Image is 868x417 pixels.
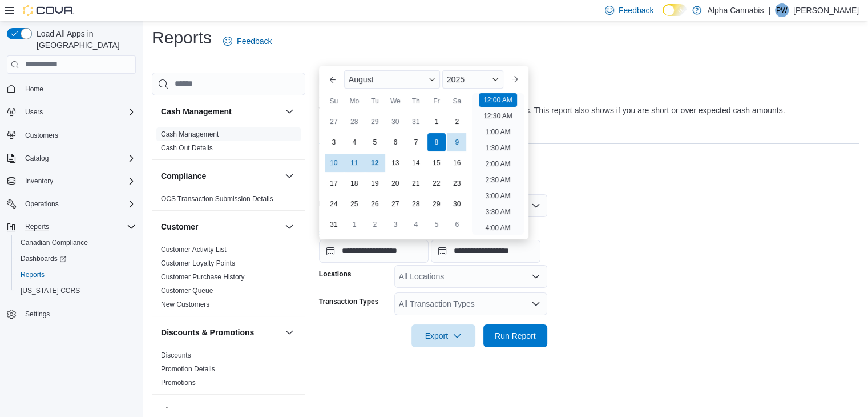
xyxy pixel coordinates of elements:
[366,154,384,172] div: day-12
[25,131,58,140] span: Customers
[531,272,540,281] button: Open list of options
[21,197,63,211] button: Operations
[282,169,296,183] button: Compliance
[161,170,280,182] button: Compliance
[16,284,84,298] a: [US_STATE] CCRS
[481,125,515,139] li: 1:00 AM
[448,174,466,193] div: day-23
[345,215,364,234] div: day-1
[16,236,92,250] a: Canadian Compliance
[161,287,213,295] a: Customer Queue
[386,92,405,110] div: We
[448,195,466,213] div: day-30
[21,307,136,321] span: Settings
[25,199,59,209] span: Operations
[21,220,136,234] span: Reports
[21,151,136,165] span: Catalog
[366,92,384,110] div: Tu
[21,151,53,165] button: Catalog
[325,195,343,213] div: day-24
[21,307,54,321] a: Settings
[619,5,653,16] span: Feedback
[282,326,296,339] button: Discounts & Promotions
[775,3,789,17] div: Paul Wilkie
[161,351,191,360] span: Discounts
[325,154,343,172] div: day-10
[11,267,140,283] button: Reports
[345,174,364,193] div: day-18
[386,174,405,193] div: day-20
[161,130,219,138] a: Cash Management
[161,194,273,203] span: OCS Transaction Submission Details
[21,270,45,279] span: Reports
[161,259,235,267] a: Customer Loyalty Points
[345,195,364,213] div: day-25
[481,173,515,187] li: 2:30 AM
[411,324,475,347] button: Export
[21,105,136,119] span: Users
[407,215,425,234] div: day-4
[325,215,343,234] div: day-31
[495,330,536,342] span: Run Report
[366,215,384,234] div: day-2
[481,221,515,235] li: 4:00 AM
[345,133,364,151] div: day-4
[282,105,296,118] button: Cash Management
[366,133,384,151] div: day-5
[161,106,232,117] h3: Cash Management
[16,284,136,298] span: Washington CCRS
[16,236,136,250] span: Canadian Compliance
[319,270,352,279] label: Locations
[161,246,227,254] a: Customer Activity List
[325,174,343,193] div: day-17
[237,35,272,47] span: Feedback
[324,70,342,89] button: Previous Month
[345,92,364,110] div: Mo
[152,127,305,159] div: Cash Management
[152,348,305,394] div: Discounts & Promotions
[663,4,687,16] input: Dark Mode
[161,170,206,182] h3: Compliance
[407,195,425,213] div: day-28
[427,174,446,193] div: day-22
[11,235,140,251] button: Canadian Compliance
[386,195,405,213] div: day-27
[531,299,540,308] button: Open list of options
[427,113,446,131] div: day-1
[21,174,58,188] button: Inventory
[32,28,136,51] span: Load All Apps in [GEOGRAPHIC_DATA]
[21,105,47,119] button: Users
[21,254,66,263] span: Dashboards
[483,324,547,347] button: Run Report
[325,92,343,110] div: Su
[481,157,515,171] li: 2:00 AM
[386,113,405,131] div: day-30
[161,130,219,139] span: Cash Management
[319,240,429,263] input: Press the down key to enter a popover containing a calendar. Press the escape key to close the po...
[2,127,140,143] button: Customers
[161,405,191,416] h3: Finance
[386,154,405,172] div: day-13
[447,75,465,84] span: 2025
[16,268,136,282] span: Reports
[161,300,209,309] span: New Customers
[21,82,136,96] span: Home
[427,133,446,151] div: day-8
[418,324,469,347] span: Export
[324,111,467,235] div: August, 2025
[427,92,446,110] div: Fr
[161,378,196,387] span: Promotions
[481,205,515,219] li: 3:30 AM
[427,195,446,213] div: day-29
[472,93,524,235] ul: Time
[161,365,215,373] a: Promotion Details
[344,70,440,89] div: Button. Open the month selector. August is currently selected.
[161,351,191,359] a: Discounts
[448,133,466,151] div: day-9
[427,154,446,172] div: day-15
[21,174,136,188] span: Inventory
[479,93,517,107] li: 12:00 AM
[448,113,466,131] div: day-2
[325,133,343,151] div: day-3
[282,220,296,234] button: Customer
